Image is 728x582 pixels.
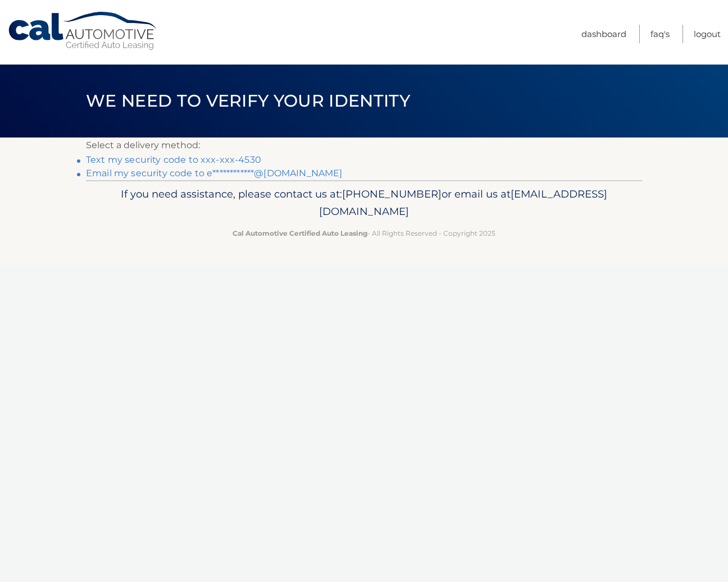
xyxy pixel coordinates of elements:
[86,90,410,111] span: We need to verify your identity
[650,25,670,43] a: FAQ's
[581,25,626,43] a: Dashboard
[233,229,367,237] strong: Cal Automotive Certified Auto Leasing
[93,227,635,239] p: - All Rights Reserved - Copyright 2025
[93,185,635,221] p: If you need assistance, please contact us at: or email us at
[86,154,261,165] a: Text my security code to xxx-xxx-4530
[7,11,159,51] a: Cal Automotive
[86,138,642,153] p: Select a delivery method:
[342,187,442,200] span: [PHONE_NUMBER]
[694,25,721,43] a: Logout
